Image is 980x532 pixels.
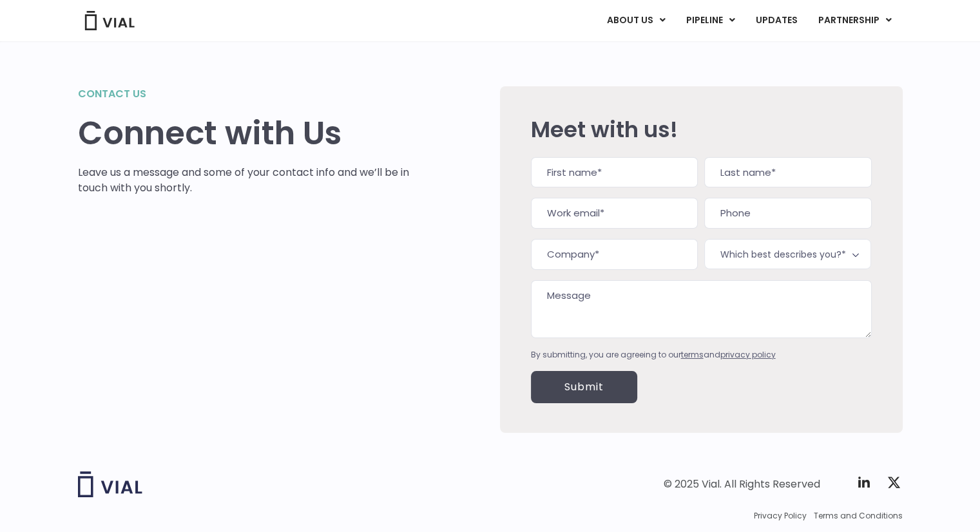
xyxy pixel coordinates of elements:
[84,11,135,30] img: Vial Logo
[78,115,410,152] h1: Connect with Us
[531,198,698,229] input: Work email*
[704,198,871,229] input: Phone
[664,477,820,491] div: © 2025 Vial. All Rights Reserved
[720,349,776,360] a: privacy policy
[675,10,744,32] a: PIPELINEMenu Toggle
[814,510,903,522] a: Terms and Conditions
[704,239,871,269] span: Which best describes you?*
[745,10,807,32] a: UPDATES
[531,239,698,270] input: Company*
[596,10,675,32] a: ABOUT USMenu Toggle
[531,157,698,188] input: First name*
[704,157,871,188] input: Last name*
[78,471,142,497] img: Vial logo wih "Vial" spelled out
[807,10,901,32] a: PARTNERSHIPMenu Toggle
[531,349,872,361] div: By submitting, you are agreeing to our and
[531,371,637,403] input: Submit
[78,86,410,102] h2: Contact us
[681,349,704,360] a: terms
[78,165,410,196] p: Leave us a message and some of your contact info and we’ll be in touch with you shortly.
[531,117,872,142] h2: Meet with us!
[754,510,807,522] a: Privacy Policy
